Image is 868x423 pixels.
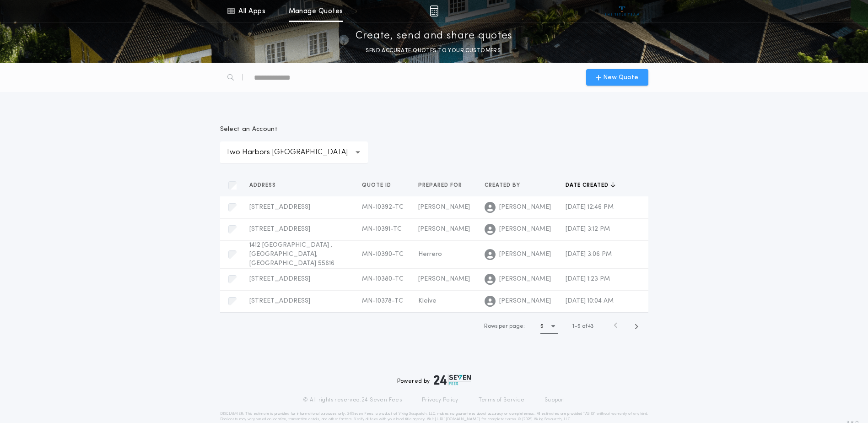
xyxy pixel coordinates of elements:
[249,276,310,282] span: [STREET_ADDRESS]
[603,73,638,82] span: New Quote
[430,5,438,16] img: img
[362,182,393,189] span: Quote ID
[418,276,470,282] span: [PERSON_NAME]
[362,204,404,211] span: MN-10392-TC
[499,225,551,234] span: [PERSON_NAME]
[434,374,471,385] img: logo
[485,181,527,190] button: Created by
[566,204,614,211] span: [DATE] 12:46 PM
[435,418,480,421] a: [URL][DOMAIN_NAME]
[220,141,368,163] button: Two Harbors [GEOGRAPHIC_DATA]
[572,324,574,329] span: 1
[566,276,610,282] span: [DATE] 1:23 PM
[566,298,614,304] span: [DATE] 10:04 AM
[418,182,464,189] span: Prepared for
[366,46,502,55] p: SEND ACCURATE QUOTES TO YOUR CUSTOMERS.
[540,319,558,334] button: 5
[418,226,470,233] span: [PERSON_NAME]
[362,276,404,282] span: MN-10380-TC
[566,182,610,189] span: Date created
[303,396,402,404] p: © All rights reserved. 24|Seven Fees
[362,298,403,304] span: MN-10378-TC
[484,324,525,329] span: Rows per page:
[226,147,362,158] p: Two Harbors [GEOGRAPHIC_DATA]
[479,396,524,404] a: Terms of Service
[485,182,522,189] span: Created by
[249,204,310,211] span: [STREET_ADDRESS]
[586,69,648,86] button: New Quote
[545,396,565,404] a: Support
[577,324,581,329] span: 5
[566,181,615,190] button: Date created
[249,226,310,233] span: [STREET_ADDRESS]
[422,396,458,404] a: Privacy Policy
[220,411,648,422] p: DISCLAIMER: This estimate is provided for informational purposes only. 24|Seven Fees, a product o...
[605,6,639,16] img: vs-icon
[499,250,551,259] span: [PERSON_NAME]
[249,181,283,190] button: Address
[362,181,398,190] button: Quote ID
[220,125,368,134] p: Select an Account
[540,322,544,331] h1: 5
[397,374,471,385] div: Powered by
[249,182,278,189] span: Address
[582,322,593,331] span: of 43
[418,204,470,211] span: [PERSON_NAME]
[566,251,612,258] span: [DATE] 3:06 PM
[499,297,551,306] span: [PERSON_NAME]
[362,226,402,233] span: MN-10391-TC
[566,226,610,233] span: [DATE] 3:12 PM
[418,298,437,304] span: Kleive
[356,29,512,43] p: Create, send and share quotes
[499,203,551,212] span: [PERSON_NAME]
[249,298,310,304] span: [STREET_ADDRESS]
[499,275,551,284] span: [PERSON_NAME]
[249,242,334,267] span: 1412 [GEOGRAPHIC_DATA] , [GEOGRAPHIC_DATA], [GEOGRAPHIC_DATA] 55616
[418,251,442,258] span: Herrero
[362,251,404,258] span: MN-10390-TC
